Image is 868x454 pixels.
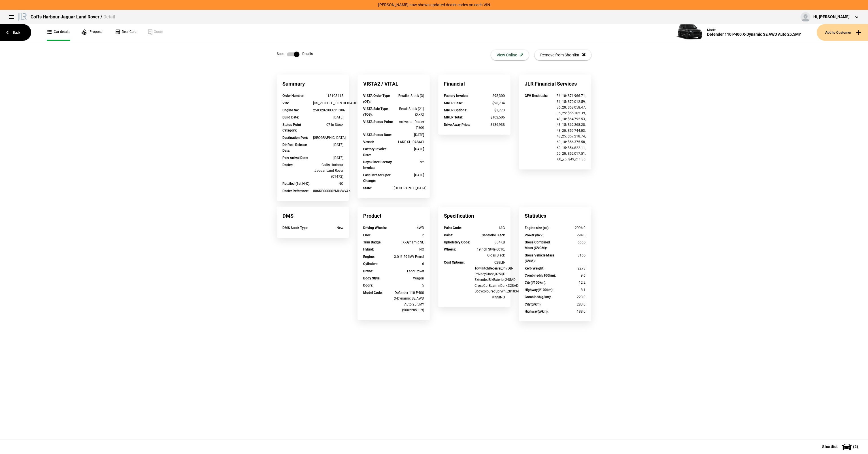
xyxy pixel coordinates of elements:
[363,240,381,244] strong: Trim Badge :
[525,94,548,98] strong: GFV Residuals :
[363,283,373,287] strong: Doors :
[475,93,505,99] div: $98,300
[313,135,344,141] div: [GEOGRAPHIC_DATA]
[394,239,424,245] div: X-Dynamic SE
[282,156,308,160] strong: Port Arrival Date :
[525,240,550,250] strong: Gross Combined Mass (GVCM) :
[394,268,424,274] div: Land Rover
[358,207,430,225] div: Product
[31,14,115,20] div: Coffs Harbour Jaguar Land Rover /
[853,445,858,449] span: ( 2 )
[282,163,293,167] strong: Dealer :
[313,225,344,231] div: New
[394,261,424,267] div: 6
[444,123,470,127] strong: Drive Away Price :
[535,50,591,60] button: Remove from Shortlist
[444,226,461,230] strong: Paint Code :
[363,226,387,230] strong: Driving Wheels :
[525,273,556,277] strong: Combined(l/100km) :
[394,172,424,178] div: [DATE]
[277,207,349,225] div: DMS
[475,260,505,300] div: 028LB-TowHitchReceiver,047DB-PrivacyGlass,075QD-ExtendedBlkExterior,245AD-CrossCarBeamInDark,328A...
[282,189,309,193] strong: Dealer Reference :
[363,94,390,103] strong: VISTA Order Type (OT) :
[519,75,591,93] div: JLR Financial Services
[363,269,373,273] strong: Brand :
[394,132,424,138] div: [DATE]
[525,288,553,292] strong: Highway(l/100km) :
[363,160,392,170] strong: Days Since Factory Invoice :
[363,291,382,295] strong: Model Code :
[707,32,801,37] div: Defender 110 P400 X-Dynamic SE AWD Auto 25.5MY
[475,247,505,258] div: 19inch Style 6010, Gloss Black
[475,225,505,231] div: 1AG
[313,142,344,148] div: [DATE]
[555,93,586,162] div: 36_10: $71,966.71, 36_15: $70,012.59, 36_20: $68,058.47, 36_25: $66,105.39, 48_10: $64,792.53, 48...
[313,107,344,113] div: 250320Z0037PT306
[813,14,850,20] div: Hi, [PERSON_NAME]
[555,309,586,314] div: 188.0
[475,100,505,106] div: $98,734
[525,295,551,299] strong: Combined(g/km) :
[555,266,586,271] div: 2273
[363,276,380,280] strong: Body Style :
[82,24,103,41] a: Proposal
[475,232,505,238] div: Santorini Black
[363,233,371,237] strong: Fuel :
[394,159,424,165] div: 92
[282,182,310,186] strong: Retailed (1st H-O) :
[363,140,374,144] strong: Vessel :
[394,254,424,260] div: 3.0 I6 294kW Petrol
[103,14,115,20] span: Detail
[282,108,299,112] strong: Engine No :
[358,75,430,93] div: VISTA2 / VITAL
[282,94,304,98] strong: Order Number :
[555,302,586,307] div: 283.0
[47,24,70,41] a: Car details
[363,255,375,259] strong: Engine :
[394,290,424,313] div: Defender 110 P400 X-Dynamic SE AWD Auto 25.5MY (5002285119)
[555,280,586,285] div: 12.2
[313,188,344,194] div: 006KB000002MkVwYAK
[475,239,505,245] div: 304KB
[17,12,28,21] img: landrover.png
[277,52,313,57] div: Spec Details
[394,146,424,152] div: [DATE]
[277,75,349,93] div: Summary
[313,100,344,106] div: [US_VEHICLE_IDENTIFICATION_NUMBER]
[394,139,424,145] div: LAKE SHIRASAGI
[363,186,372,190] strong: State :
[282,115,299,119] strong: Build Date :
[519,207,591,225] div: Statistics
[313,114,344,120] div: [DATE]
[115,24,136,41] a: Deal Calc
[814,440,868,454] button: Shortlist(2)
[555,287,586,293] div: 8.1
[394,283,424,288] div: 5
[707,28,801,32] div: Model
[444,94,468,98] strong: Factory Invoice :
[313,181,344,186] div: NO
[438,207,510,225] div: Specification
[525,302,541,306] strong: City(g/km) :
[444,247,456,251] strong: Wheels :
[394,275,424,281] div: Wagon
[394,93,424,99] div: Retailer Stock (3)
[363,107,388,116] strong: VISTA Sale Type (TOS) :
[444,233,453,237] strong: Paint :
[444,260,465,264] strong: Cost Options :
[525,266,544,270] strong: Kerb Weight :
[313,162,344,179] div: Coffs Harbour Jaguar Land Rover (01472)
[475,122,505,128] div: $136,938
[394,225,424,231] div: 4WD
[363,120,393,124] strong: VISTA Status Point :
[282,136,308,140] strong: Destination Port :
[363,133,392,137] strong: VISTA Status Date :
[282,101,289,105] strong: VIN :
[555,232,586,238] div: 294.0
[438,75,510,93] div: Financial
[525,281,546,285] strong: City(l/100km) :
[555,273,586,278] div: 9.6
[313,155,344,161] div: [DATE]
[363,262,378,266] strong: Cylinders :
